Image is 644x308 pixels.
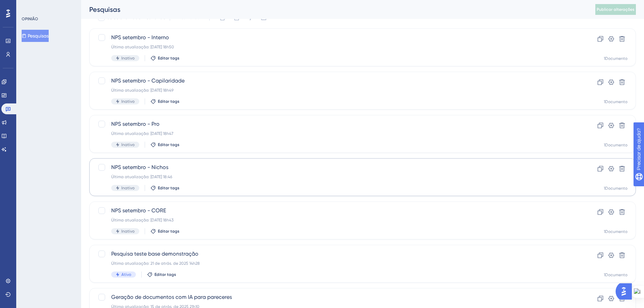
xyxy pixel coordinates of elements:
[111,121,160,127] font: NPS setembro - Pro
[22,30,49,42] button: Pesquisas
[111,34,169,41] font: NPS setembro - Interno
[121,229,135,234] font: Inativo
[154,272,176,277] font: Editar tags
[121,99,135,104] font: Inativo
[604,99,627,104] font: 1Documento
[150,185,180,191] button: Editar tags
[616,281,636,302] iframe: Iniciador do Assistente de IA do UserGuiding
[22,17,38,21] font: OPINIÃO
[150,99,180,104] button: Editar tags
[16,3,58,8] font: Precisar de ajuda?
[111,45,174,49] font: Última atualização: [DATE] 18h50
[158,99,180,104] font: Editar tags
[111,251,198,257] font: Pesquisa teste base demonstração
[604,56,627,61] font: 1Documento
[121,56,135,61] font: Inativo
[158,56,180,61] font: Editar tags
[150,142,180,147] button: Editar tags
[111,218,173,222] font: Última atualização: [DATE] 18h43
[121,142,135,147] font: Inativo
[111,207,166,214] font: NPS setembro - CORE
[604,229,627,234] font: 1Documento
[111,164,168,170] font: NPS setembro - Nichos
[111,174,172,179] font: Última atualização: [DATE] 18:46
[604,143,627,147] font: 1Documento
[158,229,180,234] font: Editar tags
[121,186,135,190] font: Inativo
[111,77,185,84] font: NPS setembro - Capilaridade
[111,261,200,266] font: Última atualização: 21 de atrás. de 2025 14h28
[111,294,232,300] font: Geração de documentos com IA para pareceres
[150,229,180,234] button: Editar tags
[158,142,180,147] font: Editar tags
[595,4,636,15] button: Publicar alterações
[89,5,120,14] font: Pesquisas
[604,186,627,191] font: 1Documento
[111,88,173,93] font: Última atualização: [DATE] 18h49
[121,272,131,277] font: Ativo
[604,273,627,277] font: 1Documento
[150,55,180,61] button: Editar tags
[158,186,180,190] font: Editar tags
[147,272,176,277] button: Editar tags
[597,7,635,12] font: Publicar alterações
[28,33,49,39] font: Pesquisas
[111,131,173,136] font: Última atualização: [DATE] 18h47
